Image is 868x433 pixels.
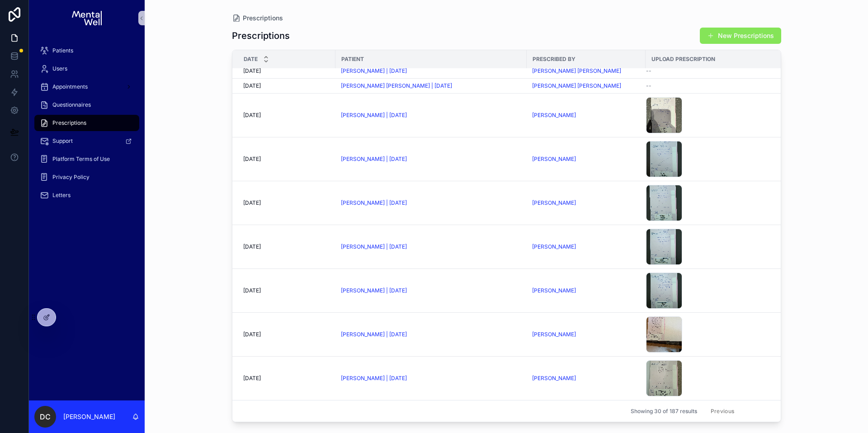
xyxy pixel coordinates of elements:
p: [PERSON_NAME] [63,412,115,421]
span: -- [646,82,651,89]
a: [PERSON_NAME] | [DATE] [341,331,407,338]
a: Letters [34,187,139,203]
a: [PERSON_NAME] | [DATE] [341,112,407,119]
span: [PERSON_NAME] [532,331,576,338]
a: [PERSON_NAME] [532,112,640,119]
a: [DATE] [243,67,330,75]
a: [PERSON_NAME] [532,375,576,382]
a: Privacy Policy [34,169,139,185]
a: [PERSON_NAME] [532,243,640,250]
span: [PERSON_NAME] [PERSON_NAME] [532,67,621,75]
a: [PERSON_NAME] | [DATE] [341,155,407,163]
a: [PERSON_NAME] [532,199,576,207]
a: [DATE] [243,155,330,163]
a: [PERSON_NAME] [PERSON_NAME] | [DATE] [341,82,452,89]
a: [PERSON_NAME] [532,375,640,382]
a: [PERSON_NAME] | [DATE] [341,375,407,382]
span: DC [40,411,51,422]
span: [PERSON_NAME] | [DATE] [341,243,407,250]
a: Patients [34,42,139,59]
a: [PERSON_NAME] [PERSON_NAME] [532,82,621,89]
span: Patient [341,56,364,63]
span: Platform Terms of Use [52,155,110,163]
a: [PERSON_NAME] | [DATE] [341,67,407,75]
span: Users [52,65,67,72]
span: [DATE] [243,67,261,75]
a: [PERSON_NAME] [PERSON_NAME] [532,82,640,89]
span: [PERSON_NAME] [532,287,576,294]
button: New Prescriptions [700,28,781,44]
a: -- [646,67,783,75]
a: [PERSON_NAME] [PERSON_NAME] | [DATE] [341,82,521,89]
a: Questionnaires [34,97,139,113]
a: Support [34,133,139,149]
a: [PERSON_NAME] | [DATE] [341,243,521,250]
a: [PERSON_NAME] | [DATE] [341,67,521,75]
span: [DATE] [243,155,261,163]
a: [PERSON_NAME] [532,155,640,163]
a: [PERSON_NAME] [PERSON_NAME] [532,67,640,75]
span: [DATE] [243,82,261,89]
span: [DATE] [243,287,261,294]
a: [PERSON_NAME] | [DATE] [341,112,521,119]
button: Next [744,404,769,418]
span: -- [646,67,651,75]
span: Questionnaires [52,101,91,108]
span: Support [52,137,73,145]
a: Users [34,61,139,77]
span: Letters [52,192,71,199]
h1: Prescriptions [232,29,290,42]
span: Upload Prescription [651,56,715,63]
a: Prescriptions [34,115,139,131]
span: Appointments [52,83,88,90]
a: Appointments [34,79,139,95]
a: [PERSON_NAME] [532,199,640,207]
a: [PERSON_NAME] | [DATE] [341,287,521,294]
a: [DATE] [243,199,330,207]
span: [DATE] [243,375,261,382]
a: [PERSON_NAME] [532,112,576,119]
span: [DATE] [243,243,261,250]
span: Showing 30 of 187 results [631,408,697,415]
a: [DATE] [243,82,330,89]
span: [DATE] [243,331,261,338]
span: Prescribed By [533,56,576,63]
a: [PERSON_NAME] | [DATE] [341,199,407,207]
a: [PERSON_NAME] | [DATE] [341,287,407,294]
a: Prescriptions [232,14,283,23]
span: [DATE] [243,199,261,207]
a: -- [646,82,783,89]
a: [PERSON_NAME] | [DATE] [341,375,521,382]
a: [PERSON_NAME] [532,331,640,338]
a: [PERSON_NAME] [532,287,640,294]
img: App logo [72,11,101,25]
span: Date [244,56,258,63]
a: [PERSON_NAME] | [DATE] [341,199,521,207]
a: [PERSON_NAME] [532,243,576,250]
a: [PERSON_NAME] [532,155,576,163]
span: Prescriptions [52,119,86,127]
a: [DATE] [243,287,330,294]
span: Privacy Policy [52,174,90,181]
span: [DATE] [243,112,261,119]
span: Patients [52,47,73,54]
a: [DATE] [243,375,330,382]
a: [PERSON_NAME] | [DATE] [341,155,521,163]
div: scrollable content [29,36,145,215]
a: Platform Terms of Use [34,151,139,167]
